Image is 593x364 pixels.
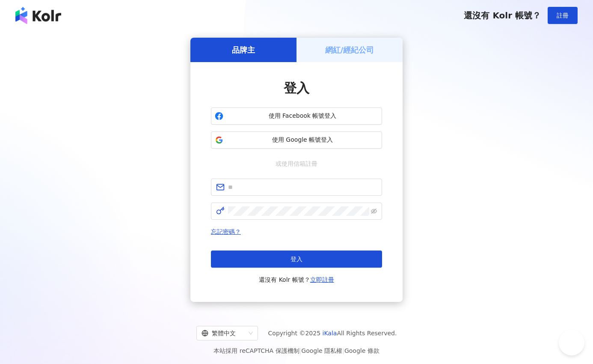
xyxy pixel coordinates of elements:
button: 使用 Google 帳號登入 [211,131,382,149]
a: iKala [323,330,337,337]
a: 忘記密碼？ [211,228,241,235]
button: 登入 [211,251,382,268]
span: 本站採用 reCAPTCHA 保護機制 [213,346,379,356]
span: 還沒有 Kolr 帳號？ [464,10,541,21]
button: 使用 Facebook 帳號登入 [211,107,382,125]
span: | [299,347,302,354]
span: 登入 [291,256,302,263]
h5: 品牌主 [232,45,255,55]
a: Google 隱私權 [301,347,342,354]
iframe: Help Scout Beacon - Open [559,330,584,355]
span: 使用 Google 帳號登入 [227,136,378,144]
img: logo [15,7,61,24]
span: Copyright © 2025 All Rights Reserved. [268,328,397,338]
a: Google 條款 [344,347,380,354]
div: 繁體中文 [202,326,245,340]
button: 註冊 [548,7,578,24]
span: 登入 [284,81,309,95]
span: 還沒有 Kolr 帳號？ [259,274,334,285]
h5: 網紅/經紀公司 [325,45,374,55]
a: 立即註冊 [310,276,334,283]
span: eye-invisible [371,208,377,214]
span: 註冊 [557,12,569,19]
span: 使用 Facebook 帳號登入 [227,112,378,120]
span: | [342,347,344,354]
span: 或使用信箱註冊 [270,159,323,168]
